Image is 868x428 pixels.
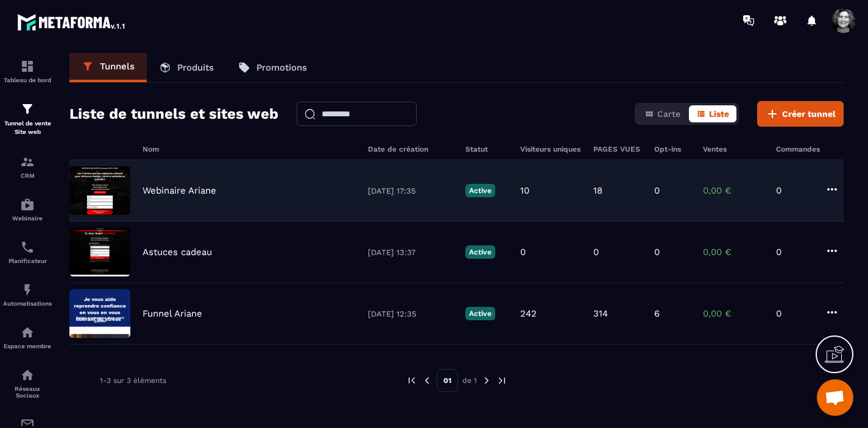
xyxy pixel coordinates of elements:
h6: Statut [465,145,508,153]
a: social-networksocial-networkRéseaux Sociaux [3,359,52,408]
p: 0 [654,185,660,196]
a: Tunnels [69,53,147,82]
p: 1-3 sur 3 éléments [100,376,166,385]
h6: PAGES VUES [593,145,642,153]
img: logo [17,11,127,33]
p: Active [465,184,495,197]
img: automations [20,325,35,340]
span: Créer tunnel [782,108,836,120]
a: formationformationTunnel de vente Site web [3,93,52,146]
p: 0 [654,247,660,258]
p: CRM [3,172,52,179]
img: formation [20,155,35,169]
a: schedulerschedulerPlanificateur [3,231,52,273]
img: next [496,375,507,386]
span: Carte [657,109,680,119]
p: 314 [593,308,608,319]
img: automations [20,282,35,297]
h6: Ventes [703,145,764,153]
h6: Opt-ins [654,145,691,153]
img: prev [406,375,417,386]
p: 10 [520,185,529,196]
a: formationformationTableau de bord [3,50,52,93]
img: automations [20,197,35,212]
p: 242 [520,308,537,319]
p: Tunnels [100,61,135,72]
img: image [69,228,130,276]
p: Produits [177,62,214,73]
p: de 1 [462,376,477,385]
p: [DATE] 13:37 [368,248,453,257]
p: Planificateur [3,258,52,264]
span: Liste [709,109,729,119]
p: 0 [776,247,813,258]
img: social-network [20,368,35,382]
p: Espace membre [3,343,52,349]
a: Ouvrir le chat [817,379,853,416]
button: Carte [637,105,688,122]
p: Astuces cadeau [143,247,212,258]
img: image [69,166,130,215]
p: 0 [776,185,813,196]
p: Tunnel de vente Site web [3,119,52,136]
button: Liste [689,105,736,122]
img: image [69,289,130,338]
h2: Liste de tunnels et sites web [69,102,278,126]
img: formation [20,59,35,74]
p: [DATE] 17:35 [368,186,453,195]
p: 0 [593,247,599,258]
p: Webinaire [3,215,52,222]
p: 6 [654,308,660,319]
p: 18 [593,185,602,196]
p: Webinaire Ariane [143,185,216,196]
h6: Nom [143,145,356,153]
a: formationformationCRM [3,146,52,188]
p: Active [465,245,495,259]
p: 0,00 € [703,247,764,258]
p: Active [465,307,495,320]
p: Tableau de bord [3,77,52,83]
p: 0 [776,308,813,319]
img: formation [20,102,35,116]
img: prev [422,375,432,386]
p: [DATE] 12:35 [368,309,453,318]
h6: Visiteurs uniques [520,145,581,153]
p: 0,00 € [703,185,764,196]
p: 0,00 € [703,308,764,319]
p: 01 [437,369,458,392]
h6: Commandes [776,145,820,153]
p: Promotions [256,62,307,73]
img: scheduler [20,240,35,254]
p: Funnel Ariane [143,308,202,319]
p: 0 [520,247,526,258]
p: Réseaux Sociaux [3,385,52,399]
a: Produits [147,53,226,82]
h6: Date de création [368,145,453,153]
a: Promotions [226,53,319,82]
a: automationsautomationsWebinaire [3,188,52,231]
button: Créer tunnel [757,101,844,127]
img: next [481,375,492,386]
a: automationsautomationsEspace membre [3,316,52,359]
p: Automatisations [3,300,52,307]
a: automationsautomationsAutomatisations [3,273,52,316]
